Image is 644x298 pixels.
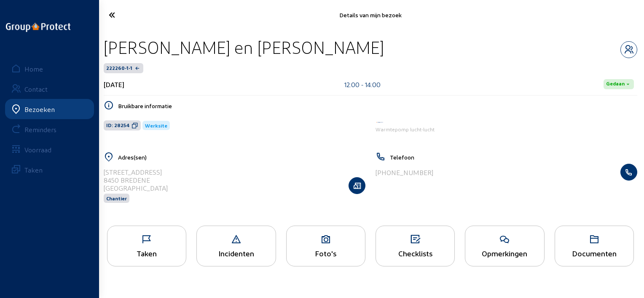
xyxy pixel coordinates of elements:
[104,168,168,176] div: [STREET_ADDRESS]
[5,99,94,119] a: Bezoeken
[106,195,127,201] span: Chantier
[24,146,51,154] div: Voorraad
[24,105,55,113] div: Bezoeken
[24,65,43,73] div: Home
[5,79,94,99] a: Contact
[5,59,94,79] a: Home
[24,85,48,93] div: Contact
[104,184,168,192] div: [GEOGRAPHIC_DATA]
[104,80,124,88] div: [DATE]
[376,168,433,176] div: [PHONE_NUMBER]
[106,65,132,72] span: 222260-1-1
[24,166,43,174] div: Taken
[376,126,435,132] span: Warmtepomp lucht-lucht
[106,122,130,129] span: ID: 28254
[145,122,167,128] span: Werksite
[197,249,275,258] div: Incidenten
[376,249,454,258] div: Checklists
[5,139,94,160] a: Voorraad
[5,119,94,139] a: Reminders
[5,160,94,180] a: Taken
[390,154,637,161] h5: Telefoon
[376,121,384,123] img: Energy Protect HVAC
[606,81,625,88] span: Gedaan
[118,154,365,161] h5: Adres(sen)
[465,249,544,258] div: Opmerkingen
[24,125,56,133] div: Reminders
[118,102,637,109] h5: Bruikbare informatie
[104,37,384,58] div: [PERSON_NAME] en [PERSON_NAME]
[107,249,186,258] div: Taken
[287,249,365,258] div: Foto's
[344,80,381,88] div: 12:00 - 14:00
[555,249,633,258] div: Documenten
[188,11,553,19] div: Details van mijn bezoek
[104,176,168,184] div: 8450 BREDENE
[6,23,70,32] img: logo-oneline.png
